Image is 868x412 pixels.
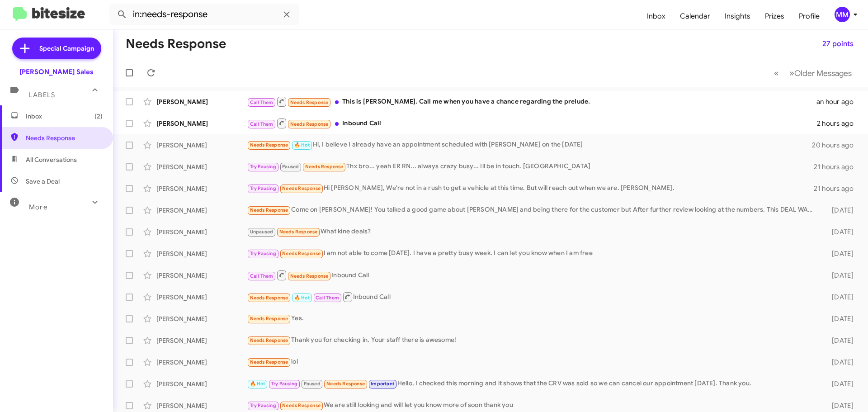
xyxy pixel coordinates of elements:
div: [DATE] [817,206,861,215]
span: Try Pausing [250,251,276,256]
div: [PERSON_NAME] [156,119,247,128]
span: Needs Response [250,295,288,301]
span: 27 points [822,36,854,52]
div: an hour ago [816,97,861,106]
span: 🔥 Hot [250,381,265,387]
div: Hi, I believe I already have an appointment scheduled with [PERSON_NAME] on the [DATE] [247,140,812,150]
div: [DATE] [817,227,861,237]
div: [PERSON_NAME] [156,249,247,258]
div: [PERSON_NAME] [156,293,247,302]
div: I am not able to come [DATE]. I have a pretty busy week. I can let you know when I am free [247,248,817,259]
div: Hi [PERSON_NAME], We're not in a rush to get a vehicle at this time. But will reach out when we a... [247,183,814,194]
div: Inbound Call [247,270,817,281]
a: Special Campaign [12,38,101,59]
span: Paused [304,381,321,387]
div: [PERSON_NAME] [156,184,247,193]
div: [PERSON_NAME] [156,227,247,237]
span: Needs Response [326,381,365,387]
span: Needs Response [250,316,288,322]
div: Inbound Call [247,118,817,129]
div: Come on [PERSON_NAME]! You talked a good game about [PERSON_NAME] and being there for the custome... [247,205,817,215]
div: [DATE] [817,336,861,345]
div: 21 hours ago [814,184,861,193]
div: [DATE] [817,314,861,323]
span: Labels [29,91,55,99]
span: Paused [282,164,299,170]
div: MM [835,7,850,22]
span: « [774,67,779,79]
span: Needs Response [26,133,103,142]
span: 🔥 Hot [294,295,310,301]
span: Save a Deal [26,177,60,186]
span: Needs Response [250,359,288,365]
span: Special Campaign [39,44,94,53]
div: [DATE] [817,293,861,302]
div: [PERSON_NAME] [156,379,247,388]
div: 20 hours ago [812,141,861,150]
span: Try Pausing [250,164,276,170]
span: Try Pausing [250,403,276,408]
button: MM [827,7,858,22]
span: 🔥 Hot [294,142,310,148]
a: Profile [792,3,827,29]
span: Call Them [250,273,274,279]
span: Unpaused [250,229,274,235]
div: Inbound Call [247,291,817,303]
span: Important [371,381,394,387]
span: Needs Response [290,121,329,127]
span: Needs Response [290,273,329,279]
div: [PERSON_NAME] [156,97,247,106]
div: [DATE] [817,358,861,367]
span: » [789,67,794,79]
h1: Needs Response [126,37,226,51]
div: [PERSON_NAME] [156,206,247,215]
div: Yes. [247,313,817,324]
span: Needs Response [250,207,288,213]
div: [PERSON_NAME] [156,336,247,345]
nav: Page navigation example [769,64,857,82]
span: Insights [717,3,758,29]
div: Thank you for checking in. Your staff there is awesome! [247,335,817,346]
div: [DATE] [817,249,861,258]
input: Search [109,4,299,25]
div: [DATE] [817,379,861,388]
a: Prizes [758,3,792,29]
a: Calendar [673,3,717,29]
span: Needs Response [279,229,318,235]
div: This is [PERSON_NAME]. Call me when you have a chance regarding the prelude. [247,96,816,107]
button: 27 points [815,36,861,52]
span: Needs Response [250,142,288,148]
div: 2 hours ago [817,119,861,128]
div: [PERSON_NAME] [156,358,247,367]
button: Previous [769,64,784,82]
div: [DATE] [817,401,861,410]
div: [PERSON_NAME] [156,401,247,410]
div: [PERSON_NAME] [156,314,247,323]
span: Inbox [26,112,103,121]
span: All Conversations [26,155,77,164]
button: Next [784,64,857,82]
span: Call Them [316,295,339,301]
span: Try Pausing [271,381,297,387]
div: 21 hours ago [814,162,861,171]
div: We are still looking and will let you know more of soon thank you [247,400,817,411]
div: [PERSON_NAME] Sales [19,67,94,76]
span: Needs Response [282,403,321,408]
span: Needs Response [282,185,321,191]
div: [PERSON_NAME] [156,141,247,150]
span: Call Them [250,99,274,105]
span: Needs Response [250,337,288,343]
span: Call Them [250,121,274,127]
div: lol [247,357,817,367]
div: [PERSON_NAME] [156,162,247,171]
span: Try Pausing [250,185,276,191]
span: Needs Response [305,164,344,170]
span: Older Messages [794,68,852,78]
span: (2) [94,112,103,121]
span: Inbox [640,3,673,29]
div: Hello, I checked this morning and it shows that the CRV was sold so we can cancel our appointment... [247,379,817,389]
span: Needs Response [290,99,329,105]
